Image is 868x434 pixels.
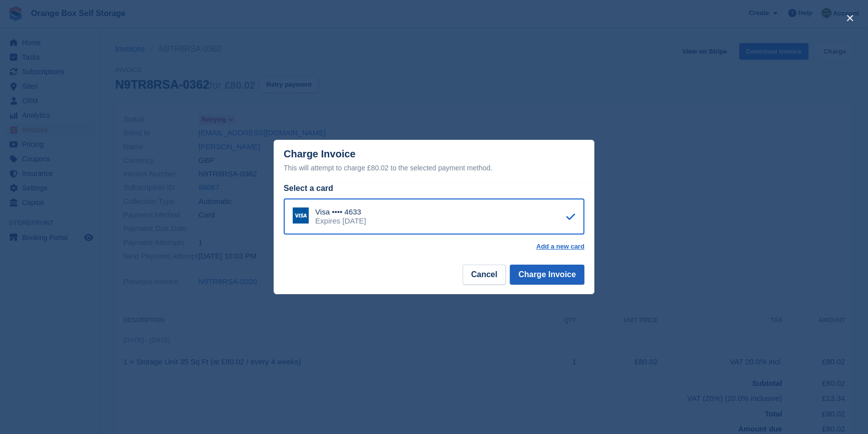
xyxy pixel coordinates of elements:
[293,207,309,224] img: Visa Logo
[284,162,584,174] div: This will attempt to charge £80.02 to the selected payment method.
[315,216,366,226] div: Expires [DATE]
[284,182,584,194] div: Select a card
[284,148,584,174] div: Charge Invoice
[842,10,858,26] button: close
[463,265,506,285] button: Cancel
[510,265,584,285] button: Charge Invoice
[536,243,584,251] a: Add a new card
[315,207,366,216] div: Visa •••• 4633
